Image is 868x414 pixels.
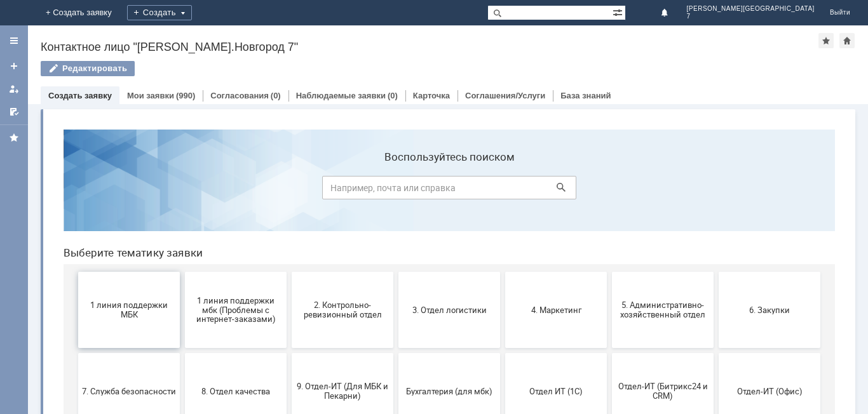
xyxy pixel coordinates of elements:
[210,91,269,100] a: Согласования
[176,91,195,100] div: (990)
[271,91,281,100] div: (0)
[4,102,24,122] a: Мои согласования
[135,267,229,276] span: 8. Отдел качества
[349,267,443,276] span: Бухгалтерия (для мбк)
[388,91,398,100] div: (0)
[135,176,229,204] span: 1 линия поддержки мбк (Проблемы с интернет-заказами)
[345,234,447,310] button: Бухгалтерия (для мбк)
[452,234,553,310] button: Отдел ИТ (1С)
[345,315,447,391] button: [PERSON_NAME]. Услуги ИТ для МБК (оформляет L1)
[687,13,815,20] span: 7
[242,344,336,363] span: Это соглашение не активно!
[25,234,126,310] button: 7. Служба безопасности
[132,315,233,391] button: Франчайзинг
[29,267,123,276] span: 7. Служба безопасности
[465,91,545,100] a: Соглашения/Услуги
[132,152,233,229] button: 1 линия поддержки мбк (Проблемы с интернет-заказами)
[41,41,818,53] div: Контактное лицо "[PERSON_NAME].Новгород 7"
[269,31,523,44] label: Воспользуйтесь поиском
[669,185,763,195] span: 6. Закупки
[452,152,553,229] button: 4. Маркетинг
[4,79,24,99] a: Мои заявки
[25,315,126,391] button: Финансовый отдел
[135,348,229,357] span: Франчайзинг
[559,234,660,310] button: Отдел-ИТ (Битрикс24 и CRM)
[456,185,550,195] span: 4. Маркетинг
[613,6,625,18] span: Расширенный поиск
[669,267,763,276] span: Отдел-ИТ (Офис)
[10,127,782,140] header: Выберите тематику заявки
[345,152,447,229] button: 3. Отдел логистики
[562,262,656,281] span: Отдел-ИТ (Битрикс24 и CRM)
[456,348,550,357] span: не актуален
[562,181,656,200] span: 5. Административно-хозяйственный отдел
[48,91,112,100] a: Создать заявку
[687,5,815,13] span: [PERSON_NAME][GEOGRAPHIC_DATA]
[349,338,443,367] span: [PERSON_NAME]. Услуги ИТ для МБК (оформляет L1)
[818,33,834,48] div: Добавить в избранное
[349,185,443,195] span: 3. Отдел логистики
[413,91,450,100] a: Карточка
[238,152,340,229] button: 2. Контрольно-ревизионный отдел
[4,56,24,76] a: Создать заявку
[665,234,767,310] button: Отдел-ИТ (Офис)
[127,91,174,100] a: Мои заявки
[127,5,192,20] div: Создать
[25,152,126,229] button: 1 линия поддержки МБК
[560,91,611,100] a: База знаний
[269,57,523,80] input: Например, почта или справка
[456,267,550,276] span: Отдел ИТ (1С)
[665,152,767,229] button: 6. Закупки
[242,181,336,200] span: 2. Контрольно-ревизионный отдел
[242,262,336,281] span: 9. Отдел-ИТ (Для МБК и Пекарни)
[559,152,660,229] button: 5. Административно-хозяйственный отдел
[452,315,553,391] button: не актуален
[29,348,123,357] span: Финансовый отдел
[132,234,233,310] button: 8. Отдел качества
[839,33,855,48] div: Сделать домашней страницей
[238,315,340,391] button: Это соглашение не активно!
[296,91,386,100] a: Наблюдаемые заявки
[238,234,340,310] button: 9. Отдел-ИТ (Для МБК и Пекарни)
[29,181,123,200] span: 1 линия поддержки МБК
